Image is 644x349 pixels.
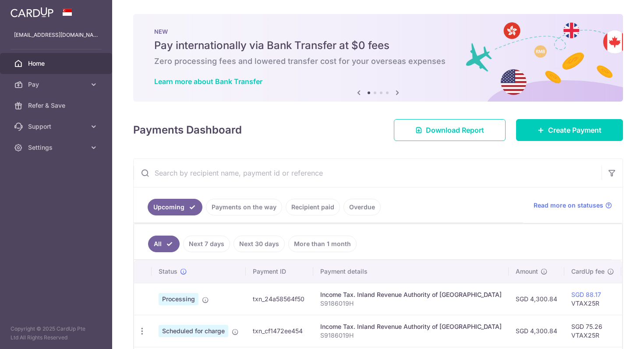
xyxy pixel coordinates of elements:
[343,199,381,215] a: Overdue
[516,267,538,276] span: Amount
[320,331,502,340] p: S9186019H
[159,325,228,337] span: Scheduled for charge
[509,283,564,315] td: SGD 4,300.84
[28,143,86,152] span: Settings
[159,293,198,305] span: Processing
[133,122,242,138] h4: Payments Dashboard
[159,267,177,276] span: Status
[148,199,202,215] a: Upcoming
[234,236,285,252] a: Next 30 days
[564,315,621,347] td: SGD 75.26 VTAX25R
[28,59,86,68] span: Home
[148,236,180,252] a: All
[313,260,509,283] th: Payment details
[509,315,564,347] td: SGD 4,300.84
[534,201,612,210] a: Read more on statuses
[320,299,502,308] p: S9186019H
[534,201,603,210] span: Read more on statuses
[28,80,86,89] span: Pay
[516,119,623,141] a: Create Payment
[11,7,53,18] img: CardUp
[154,56,602,67] h6: Zero processing fees and lowered transfer cost for your overseas expenses
[134,159,602,187] input: Search by recipient name, payment id or reference
[426,125,484,135] span: Download Report
[571,291,601,298] a: SGD 88.17
[320,290,502,299] div: Income Tax. Inland Revenue Authority of [GEOGRAPHIC_DATA]
[28,101,86,110] span: Refer & Save
[288,236,357,252] a: More than 1 month
[183,236,230,252] a: Next 7 days
[564,283,621,315] td: VTAX25R
[571,267,605,276] span: CardUp fee
[246,283,313,315] td: txn_24a58564f50
[154,77,262,86] a: Learn more about Bank Transfer
[28,122,86,131] span: Support
[246,260,313,283] th: Payment ID
[133,14,623,102] img: Bank transfer banner
[154,28,602,35] p: NEW
[206,199,282,215] a: Payments on the way
[320,322,502,331] div: Income Tax. Inland Revenue Authority of [GEOGRAPHIC_DATA]
[286,199,340,215] a: Recipient paid
[14,31,98,39] p: [EMAIL_ADDRESS][DOMAIN_NAME]
[587,323,635,345] iframe: Opens a widget where you can find more information
[246,315,313,347] td: txn_cf1472ee454
[154,39,602,53] h5: Pay internationally via Bank Transfer at $0 fees
[394,119,506,141] a: Download Report
[548,125,602,135] span: Create Payment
